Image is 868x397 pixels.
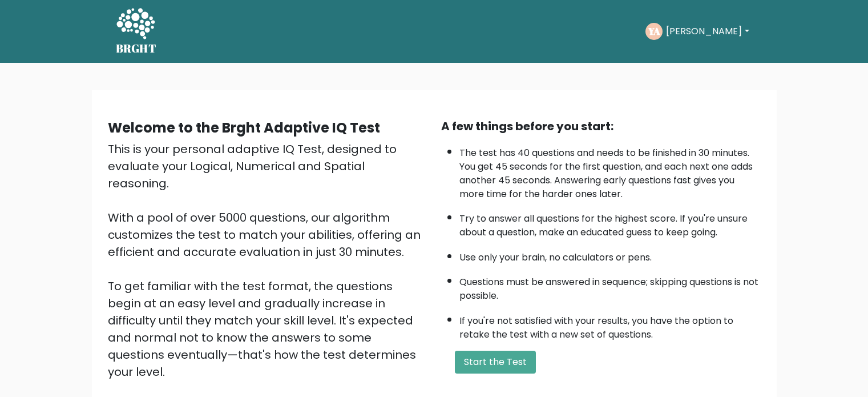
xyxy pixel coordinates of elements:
[648,25,660,38] text: YA
[459,308,761,342] li: If you're not satisfied with your results, you have the option to retake the test with a new set ...
[459,141,761,201] li: The test has 40 questions and needs to be finished in 30 minutes. You get 45 seconds for the firs...
[455,351,536,374] button: Start the Test
[116,5,157,58] a: BRGHT
[459,270,761,303] li: Questions must be answered in sequence; skipping questions is not possible.
[441,118,761,135] div: A few things before you start:
[116,42,157,55] h5: BRGHT
[663,24,752,39] button: [PERSON_NAME]
[108,118,380,137] b: Welcome to the Brght Adaptive IQ Test
[459,245,761,264] li: Use only your brain, no calculators or pens.
[459,206,761,239] li: Try to answer all questions for the highest score. If you're unsure about a question, make an edu...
